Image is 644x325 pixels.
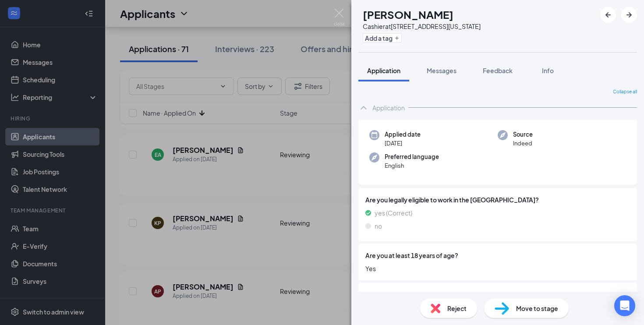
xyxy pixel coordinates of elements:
[447,304,467,313] span: Reject
[603,10,613,20] svg: ArrowLeftNew
[385,130,421,139] span: Applied date
[513,139,533,148] span: Indeed
[394,35,400,41] svg: Plus
[365,264,630,273] span: Yes
[358,102,369,113] svg: ChevronUp
[621,7,637,23] button: ArrowRight
[365,290,630,309] span: Have you previously worked in the food and beverage (F&B) industry in the same position we are hi...
[367,67,400,74] span: Application
[372,103,405,112] div: Application
[365,195,630,205] span: Are you legally eligible to work in the [GEOGRAPHIC_DATA]?
[600,7,616,23] button: ArrowLeftNew
[385,152,439,161] span: Preferred language
[365,251,458,260] span: Are you at least 18 years of age?
[375,221,382,231] span: no
[363,7,453,22] h1: [PERSON_NAME]
[363,33,402,42] button: PlusAdd a tag
[513,130,533,139] span: Source
[483,67,513,74] span: Feedback
[363,22,481,31] div: Cashier at [STREET_ADDRESS][US_STATE]
[614,295,635,316] div: Open Intercom Messenger
[385,139,421,148] span: [DATE]
[427,67,456,74] span: Messages
[516,304,558,313] span: Move to stage
[624,10,634,20] svg: ArrowRight
[613,88,637,95] span: Collapse all
[375,208,412,218] span: yes (Correct)
[542,67,554,74] span: Info
[385,161,439,170] span: English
